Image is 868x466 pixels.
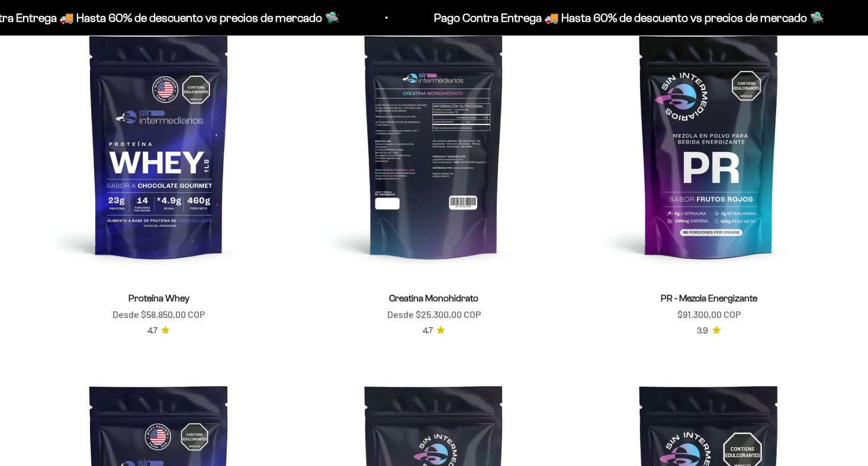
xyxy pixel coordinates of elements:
span: 4.7 [423,324,433,338]
img: Creatina Monohidrato [304,15,565,277]
sale-price: Desde $58.850,00 COP [112,307,205,322]
span: 3.9 [697,324,709,338]
span: 4.7 [147,324,157,338]
a: Creatina Monohidrato [389,293,478,303]
sale-price: $91.300,00 COP [677,307,741,322]
sale-price: Desde $25.300,00 COP [387,307,481,322]
a: 4.74.7 de 5.0 estrellas [147,324,170,338]
a: 4.74.7 de 5.0 estrellas [423,324,445,338]
a: 3.93.9 de 5.0 estrellas [697,324,721,338]
a: PR - Mezcla Energizante [661,293,757,303]
a: Proteína Whey [128,293,189,303]
p: Pago Contra Entrega 🚚 Hasta 60% de descuento vs precios de mercado 🛸 [292,8,682,27]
